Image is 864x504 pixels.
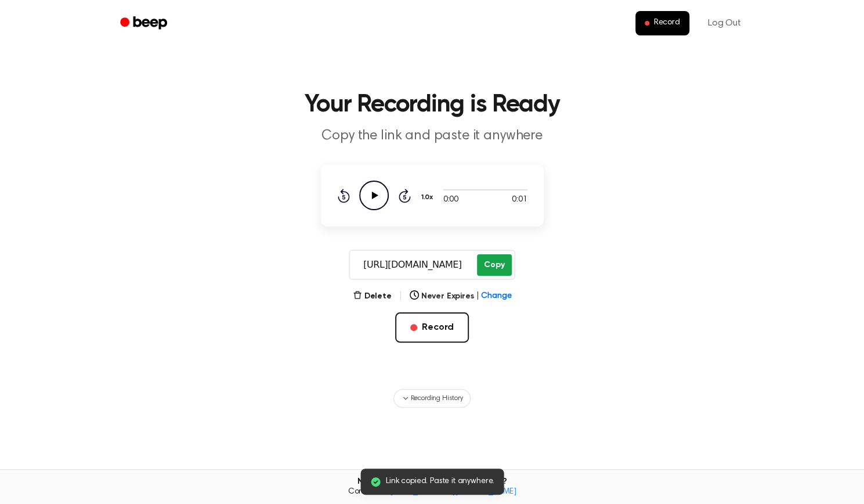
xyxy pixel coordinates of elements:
span: Contact us [7,487,857,498]
span: Recording History [410,393,462,404]
p: Copy the link and paste it anywhere [209,127,655,146]
span: Record [654,18,680,28]
span: | [476,290,479,303]
a: [EMAIL_ADDRESS][DOMAIN_NAME] [390,488,516,496]
span: Link copied. Paste it anywhere. [386,476,494,488]
span: | [399,289,403,303]
a: Log Out [696,9,753,37]
button: Copy [477,254,511,276]
button: Record [395,312,469,343]
button: Delete [353,290,392,303]
button: Recording History [393,389,470,408]
h1: Your Recording is Ready [135,93,729,117]
button: 1.0x [420,188,438,207]
span: 0:01 [512,194,527,206]
button: Never Expires|Change [410,290,512,303]
a: Beep [112,12,178,35]
button: Record [635,11,689,35]
span: 0:00 [443,194,458,206]
span: Change [481,290,511,303]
